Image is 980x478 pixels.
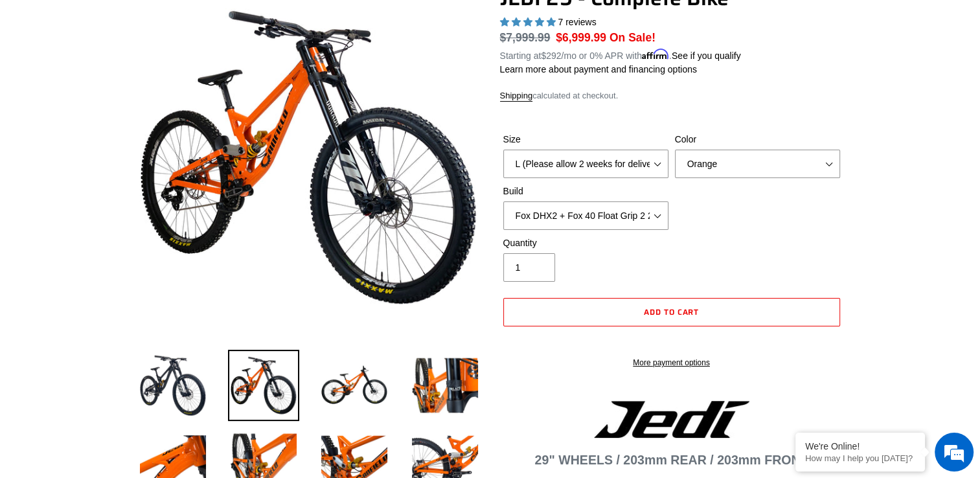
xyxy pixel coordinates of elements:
div: Navigation go back [14,71,34,91]
span: 5.00 stars [500,17,558,27]
img: Load image into Gallery viewer, JEDI 29 - Complete Bike [228,350,299,421]
label: Build [503,185,668,198]
div: Chat with us now [87,73,237,89]
textarea: Type your message and hit 'Enter' [6,330,247,376]
span: Affirm [642,49,669,60]
span: On Sale! [610,29,655,46]
p: Starting at /mo or 0% APR with . [500,46,741,63]
button: Add to cart [503,298,840,326]
div: Minimize live chat window [212,6,244,38]
a: More payment options [503,357,840,369]
label: Size [503,133,668,146]
a: Learn more about payment and financing options [500,64,697,74]
span: Add to cart [644,306,700,318]
a: Shipping [500,91,533,102]
span: 7 reviews [558,17,596,27]
span: $6,999.99 [556,31,606,44]
span: We're online! [75,152,179,282]
label: Color [675,133,840,146]
strong: 29" WHEELS / 203mm REAR / 203mm FRONT [535,453,808,467]
img: Load image into Gallery viewer, JEDI 29 - Complete Bike [137,350,209,421]
div: calculated at checkout. [500,89,843,102]
p: How may I help you today? [805,453,915,463]
div: We're Online! [805,441,915,451]
img: Load image into Gallery viewer, JEDI 29 - Complete Bike [319,350,390,421]
img: Jedi Logo [594,401,749,438]
span: $292 [541,51,561,61]
s: $7,999.99 [500,31,551,44]
img: d_696896380_company_1647369064580_696896380 [41,65,74,97]
label: Quantity [503,236,668,250]
a: See if you qualify - Learn more about Affirm Financing (opens in modal) [672,51,741,61]
img: Load image into Gallery viewer, JEDI 29 - Complete Bike [409,350,481,421]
